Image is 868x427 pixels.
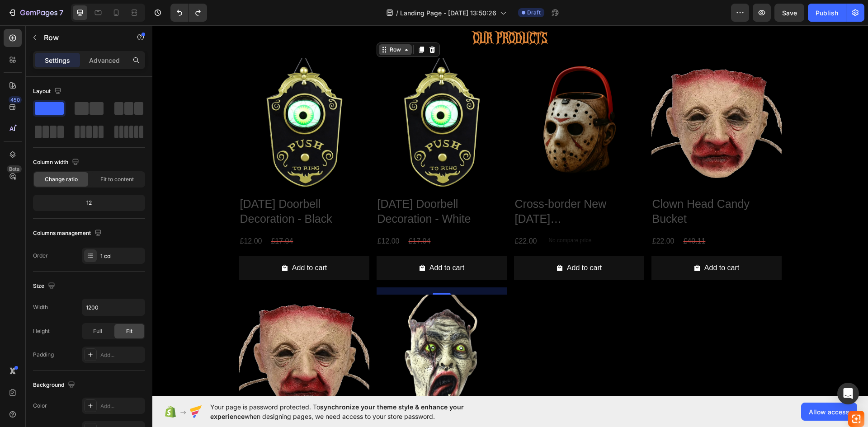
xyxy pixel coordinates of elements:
h2: Clown Head Candy Bucket [499,170,629,202]
a: Clown Head Candy Bucket [499,33,629,163]
button: Add to cart [224,231,354,255]
button: Publish [808,4,846,22]
span: Full [93,327,102,335]
div: Add to cart [277,236,312,249]
span: synchronize your theme style & enhance your experience [210,403,464,420]
div: 1 col [100,252,143,260]
div: Column width [33,156,81,169]
a: Cross border new hallowen decoration tote bag Halloween kids candy gift bag ornament gift bag [224,269,354,399]
div: Add to cart [552,236,587,249]
p: 7 [59,7,63,18]
span: / [396,8,398,18]
h2: Cross-border New [DATE] [PERSON_NAME] [DATE] Candy Bucket Storage Basket [362,170,492,202]
button: 7 [4,4,67,22]
div: £17.04 [255,209,279,224]
div: Columns management [33,227,104,239]
div: Order [33,252,48,260]
div: Add... [100,351,143,359]
div: Undo/Redo [170,4,207,22]
span: Draft [527,9,541,17]
div: £12.00 [224,209,248,224]
input: Auto [82,299,145,315]
p: Advanced [89,56,120,65]
span: Save [782,9,797,17]
div: Add... [100,402,143,410]
button: Add to cart [499,231,629,255]
span: Fit to content [100,175,134,183]
span: Fit [126,327,132,335]
span: Allow access [809,407,849,417]
div: Width [33,303,48,311]
span: Your page is password protected. To when designing pages, we need access to your store password. [210,402,499,421]
div: 12 [35,197,143,209]
a: Cross-border New Halloween Jason Voorhees Halloween Candy Bucket Storage Basket [362,33,492,163]
button: Add to cart [362,231,492,255]
h2: [DATE] Doorbell Decoration - White [224,170,354,202]
div: Height [33,327,50,335]
a: Old Man Head Candy Bucket [87,269,217,399]
div: £22.00 [362,209,386,224]
div: 450 [9,96,22,103]
button: Allow access [801,403,857,421]
div: Layout [33,85,63,98]
div: £22.00 [499,209,523,224]
div: £40.11 [530,209,554,224]
button: Save [774,4,804,22]
span: Landing Page - [DATE] 13:50:26 [400,8,496,18]
div: Open Intercom Messenger [837,383,859,404]
iframe: Design area [152,25,868,396]
div: Beta [7,165,22,173]
p: No compare price [396,212,439,218]
div: Background [33,379,77,391]
span: Change ratio [45,175,78,183]
a: Halloween Doorbell Decoration - White [224,33,354,163]
div: Padding [33,351,54,359]
div: Size [33,280,57,292]
p: Settings [45,56,70,65]
p: Row [44,32,121,43]
div: Row [236,20,250,28]
div: Color [33,402,47,410]
div: Add to cart [415,236,449,249]
div: Publish [816,8,838,18]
